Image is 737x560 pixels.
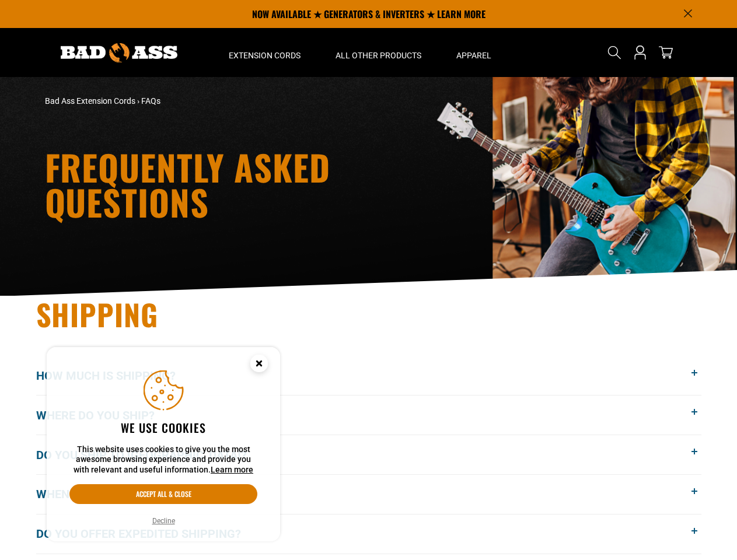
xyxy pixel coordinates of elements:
aside: Cookie Consent [47,347,280,542]
span: Shipping [36,292,159,335]
a: Bad Ass Extension Cords [45,96,135,106]
span: Where do you ship? [36,407,172,424]
summary: Extension Cords [211,28,318,77]
button: Decline [149,515,179,527]
button: Accept all & close [69,484,257,504]
span: Do you ship to [GEOGRAPHIC_DATA]? [36,446,264,464]
p: This website uses cookies to give you the most awesome browsing experience and provide you with r... [69,444,257,475]
summary: Search [605,43,624,62]
button: Where do you ship? [36,395,701,435]
span: How much is shipping? [36,367,193,384]
img: Bad Ass Extension Cords [61,43,177,62]
button: Do you offer expedited shipping? [36,514,701,554]
h1: Frequently Asked Questions [45,149,471,219]
span: Extension Cords [229,50,301,61]
button: When will my order get here? [36,475,701,514]
a: Learn more [211,465,253,474]
h2: We use cookies [69,420,257,435]
span: All Other Products [336,50,421,61]
span: FAQs [141,96,160,106]
button: Do you ship to [GEOGRAPHIC_DATA]? [36,435,701,474]
span: Apparel [456,50,491,61]
span: Do you offer expedited shipping? [36,525,259,542]
summary: Apparel [439,28,509,77]
span: › [137,96,139,106]
button: How much is shipping? [36,356,701,395]
span: When will my order get here? [36,485,239,503]
nav: breadcrumbs [45,95,471,107]
summary: All Other Products [318,28,439,77]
